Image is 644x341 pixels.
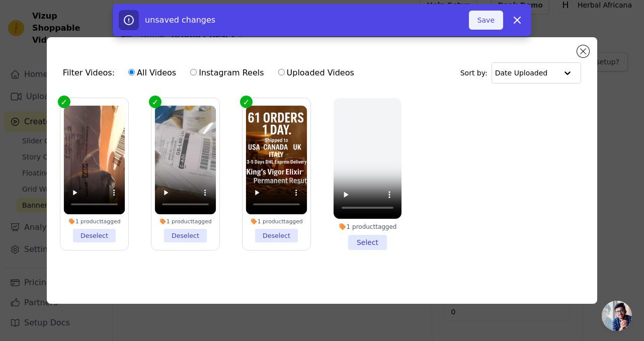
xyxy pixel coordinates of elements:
[63,61,360,84] div: Filter Videos:
[64,218,125,225] div: 1 product tagged
[469,11,503,30] button: Save
[577,45,589,57] button: Close modal
[334,223,401,231] div: 1 product tagged
[246,218,307,225] div: 1 product tagged
[602,301,632,331] div: Open chat
[155,218,216,225] div: 1 product tagged
[190,66,264,79] label: Instagram Reels
[128,66,177,79] label: All Videos
[460,62,582,83] div: Sort by:
[278,66,355,79] label: Uploaded Videos
[145,15,215,25] span: unsaved changes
